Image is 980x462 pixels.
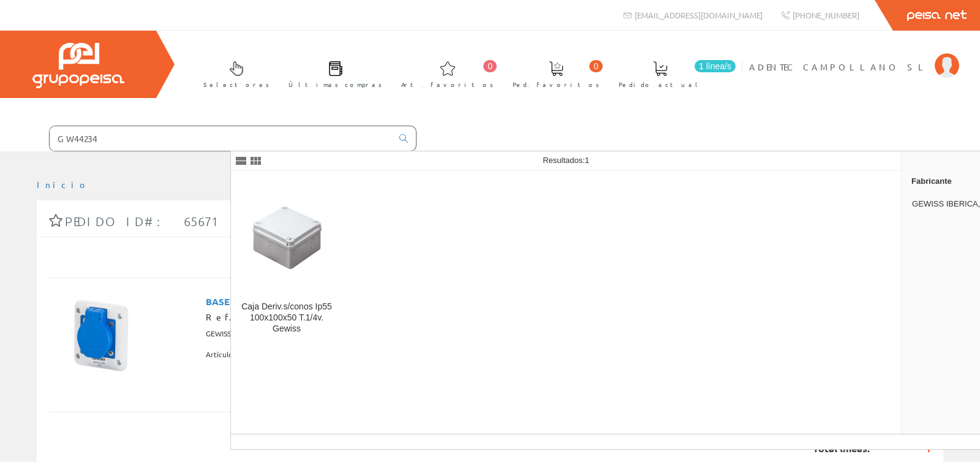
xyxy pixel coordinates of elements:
[695,60,736,72] span: 1 línea/s
[65,214,657,229] span: Pedido ID#: 65671 | [DATE] 20:24:03 | ADENTEC CAMPOLLANO SL (162373)
[585,156,589,165] span: 1
[231,172,342,349] a: Caja Deriv.s/conos Ip55 100x100x50 T.1/4v. Gewiss Caja Deriv.s/conos Ip55 100x100x50 T.1/4v. Gewiss
[37,179,89,190] a: Inicio
[206,311,453,324] div: Ref. GW62392
[483,60,497,72] span: 0
[206,324,276,344] span: GEWISS IBERICA, S.A.
[749,61,929,73] span: ADENTEC CAMPOLLANO SL
[619,78,702,91] span: Pedido actual
[54,290,146,382] img: Foto artículo BASE SCHUKO IP54 C_TAPA P_QDIN (150x150)
[241,301,333,335] div: Caja Deriv.s/conos Ip55 100x100x50 T.1/4v. Gewiss
[793,10,859,20] span: [PHONE_NUMBER]
[276,51,388,96] a: Últimas compras
[203,78,269,91] span: Selectores
[32,43,124,88] img: Grupo Peisa
[401,78,494,91] span: Art. favoritos
[589,60,603,72] span: 0
[513,78,600,91] span: Ped. favoritos
[288,78,382,91] span: Últimas compras
[749,51,959,62] a: ADENTEC CAMPOLLANO SL
[606,51,739,96] a: 1 línea/s Pedido actual
[249,190,324,283] img: Caja Deriv.s/conos Ip55 100x100x50 T.1/4v. Gewiss
[206,290,367,311] span: BASE SCHUKO IP54 C_TAPA P_QDIN
[635,10,763,20] span: [EMAIL_ADDRESS][DOMAIN_NAME]
[206,344,324,365] span: Artículo en en su almacén
[543,156,589,165] span: Resultados:
[191,51,276,96] a: Selectores
[50,126,392,151] input: Buscar ...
